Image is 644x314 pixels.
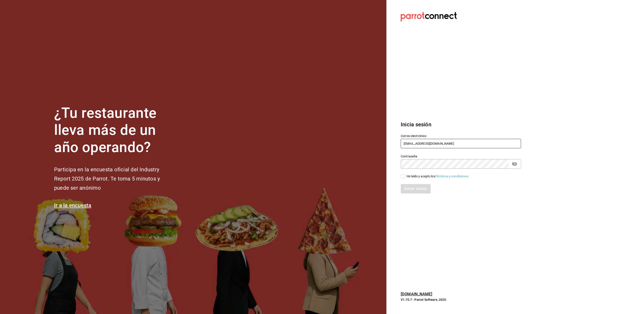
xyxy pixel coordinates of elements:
[54,165,175,192] h2: Participa en la encuesta oficial del Industry Report 2025 de Parrot. Te toma 5 minutos y puede se...
[54,105,175,156] h1: ¿Tu restaurante lleva más de un año operando?
[511,160,518,168] button: passwordField
[401,134,521,137] label: Correo electrónico
[401,120,521,129] h3: Inicia sesión
[401,139,521,148] input: Ingresa tu correo electrónico
[401,292,432,296] a: [DOMAIN_NAME]
[54,202,91,209] a: Ir a la encuesta
[435,174,469,178] a: Términos y condiciones.
[401,297,521,302] p: V1.70.7 - Parrot Software, 2025.
[407,174,469,179] div: He leído y acepto los
[401,155,521,158] label: Contraseña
